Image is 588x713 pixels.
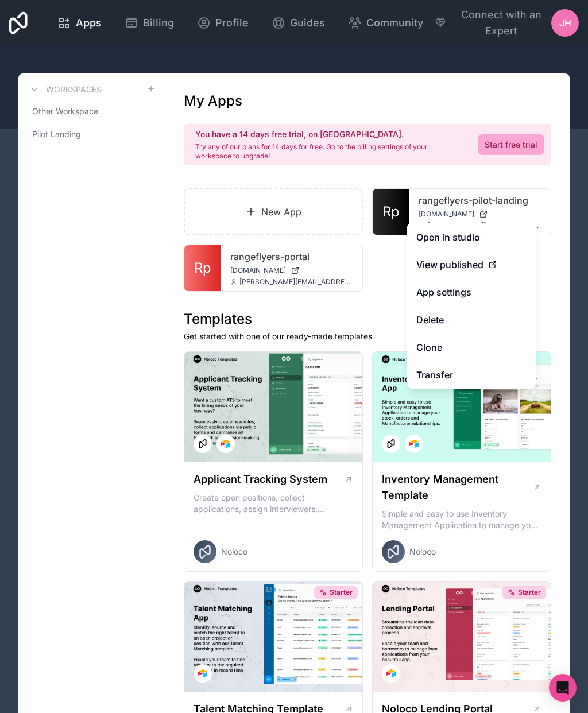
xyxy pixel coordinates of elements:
h3: Workspaces [46,84,102,95]
a: Apps [48,10,111,36]
a: rangeflyers-pilot-landing [419,193,541,207]
span: Connect with an Expert [451,7,551,39]
span: JH [559,16,571,30]
h1: Inventory Management Template [382,471,533,503]
a: Rp [373,189,409,235]
span: Rp [194,259,211,277]
a: Clone [407,334,536,361]
span: [DOMAIN_NAME] [419,210,474,219]
p: Try any of our plans for 14 days for free. Go to the billing settings of your workspace to upgrade! [195,142,464,161]
a: Open in studio [407,223,536,251]
span: Other Workspace [32,106,98,117]
p: Create open positions, collect applications, assign interviewers, centralise candidate feedback a... [194,492,353,515]
a: Profile [188,10,258,36]
span: Starter [330,588,353,597]
a: Workspaces [28,83,102,96]
span: Billing [143,15,174,31]
a: Start free trial [478,134,544,155]
button: Delete [407,306,536,334]
h1: Applicant Tracking System [194,471,327,487]
p: Get started with one of our ready-made templates [184,331,551,342]
span: [DOMAIN_NAME] [230,266,286,275]
h1: My Apps [184,92,242,110]
a: Pilot Landing [28,124,156,145]
span: View published [416,258,483,272]
p: Simple and easy to use Inventory Management Application to manage your stock, orders and Manufact... [382,508,541,531]
img: Airtable Logo [409,439,419,448]
a: [DOMAIN_NAME] [230,266,353,275]
span: Apps [76,15,102,31]
h1: Templates [184,310,551,328]
span: Noloco [409,546,436,557]
h2: You have a 14 days free trial, on [GEOGRAPHIC_DATA]. [195,129,464,140]
a: Community [339,10,432,36]
img: Airtable Logo [386,669,396,678]
a: Guides [262,10,334,36]
a: [DOMAIN_NAME] [419,210,541,219]
span: Pilot Landing [32,129,81,140]
div: Open Intercom Messenger [549,674,577,702]
span: Rp [382,203,400,221]
a: View published [407,251,536,278]
a: Rp [184,245,221,291]
a: Billing [115,10,183,36]
a: Transfer [407,361,536,389]
span: Profile [215,15,249,31]
span: Guides [290,15,325,31]
span: Noloco [221,546,247,557]
a: New App [184,188,363,235]
span: Community [366,15,423,31]
img: Airtable Logo [198,669,207,678]
a: rangeflyers-portal [230,250,353,263]
img: Airtable Logo [221,439,230,448]
a: App settings [407,278,536,306]
a: Other Workspace [28,101,156,122]
button: Connect with an Expert [435,7,551,39]
span: Starter [518,588,541,597]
